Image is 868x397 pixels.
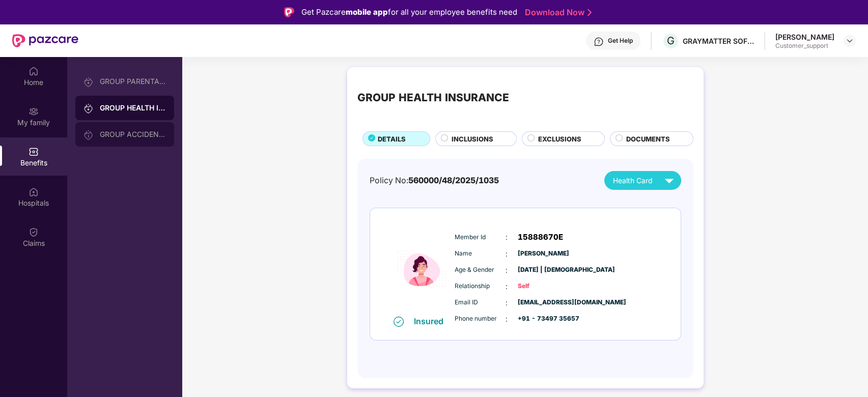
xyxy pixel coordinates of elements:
[370,174,499,187] div: Policy No:
[12,34,78,47] img: New Pazcare Logo
[775,32,834,42] div: [PERSON_NAME]
[414,316,450,326] div: Insured
[455,265,506,275] span: Age & Gender
[301,6,517,18] div: Get Pazcare for all your employee benefits need
[667,35,675,47] span: G
[775,42,834,50] div: Customer_support
[357,90,509,106] div: GROUP HEALTH INSURANCE
[683,36,754,46] div: GRAYMATTER SOFTWARE SERVICES PRIVATE LIMITED
[587,7,592,18] img: Stroke
[518,281,569,291] span: Self
[455,281,506,291] span: Relationship
[518,249,569,259] span: [PERSON_NAME]
[83,130,94,140] img: svg+xml;base64,PHN2ZyB3aWR0aD0iMjAiIGhlaWdodD0iMjAiIHZpZXdCb3g9IjAgMCAyMCAyMCIgZmlsbD0ibm9uZSIgeG...
[506,297,508,308] span: :
[100,77,166,86] div: GROUP PARENTAL POLICY
[408,176,499,185] span: 560000/48/2025/1035
[506,314,508,325] span: :
[525,7,589,18] a: Download Now
[455,314,506,324] span: Phone number
[29,147,39,157] img: svg+xml;base64,PHN2ZyBpZD0iQmVuZWZpdHMiIHhtbG5zPSJodHRwOi8vd3d3LnczLm9yZy8yMDAwL3N2ZyIgd2lkdGg9Ij...
[518,265,569,275] span: [DATE] | [DEMOGRAPHIC_DATA]
[394,317,404,327] img: svg+xml;base64,PHN2ZyB4bWxucz0iaHR0cDovL3d3dy53My5vcmcvMjAwMC9zdmciIHdpZHRoPSIxNiIgaGVpZ2h0PSIxNi...
[613,175,653,186] span: Health Card
[518,298,569,307] span: [EMAIL_ADDRESS][DOMAIN_NAME]
[378,134,406,144] span: DETAILS
[626,134,670,144] span: DOCUMENTS
[604,171,681,190] button: Health Card
[29,187,39,197] img: svg+xml;base64,PHN2ZyBpZD0iSG9zcGl0YWxzIiB4bWxucz0iaHR0cDovL3d3dy53My5vcmcvMjAwMC9zdmciIHdpZHRoPS...
[29,66,39,76] img: svg+xml;base64,PHN2ZyBpZD0iSG9tZSIgeG1sbnM9Imh0dHA6Ly93d3cudzMub3JnLzIwMDAvc3ZnIiB3aWR0aD0iMjAiIG...
[452,134,493,144] span: INCLUSIONS
[391,221,452,316] img: icon
[518,231,563,243] span: 15888670E
[518,314,569,324] span: +91 - 73497 35657
[100,130,166,138] div: GROUP ACCIDENTAL INSURANCE
[506,281,508,292] span: :
[455,233,506,242] span: Member Id
[660,172,678,189] img: svg+xml;base64,PHN2ZyB4bWxucz0iaHR0cDovL3d3dy53My5vcmcvMjAwMC9zdmciIHZpZXdCb3g9IjAgMCAyNCAyNCIgd2...
[100,103,166,113] div: GROUP HEALTH INSURANCE
[29,227,39,237] img: svg+xml;base64,PHN2ZyBpZD0iQ2xhaW0iIHhtbG5zPSJodHRwOi8vd3d3LnczLm9yZy8yMDAwL3N2ZyIgd2lkdGg9IjIwIi...
[346,7,388,17] strong: mobile app
[83,103,94,114] img: svg+xml;base64,PHN2ZyB3aWR0aD0iMjAiIGhlaWdodD0iMjAiIHZpZXdCb3g9IjAgMCAyMCAyMCIgZmlsbD0ibm9uZSIgeG...
[506,248,508,260] span: :
[506,265,508,276] span: :
[846,37,854,45] img: svg+xml;base64,PHN2ZyBpZD0iRHJvcGRvd24tMzJ4MzIiIHhtbG5zPSJodHRwOi8vd3d3LnczLm9yZy8yMDAwL3N2ZyIgd2...
[83,77,94,87] img: svg+xml;base64,PHN2ZyB3aWR0aD0iMjAiIGhlaWdodD0iMjAiIHZpZXdCb3g9IjAgMCAyMCAyMCIgZmlsbD0ibm9uZSIgeG...
[594,37,604,47] img: svg+xml;base64,PHN2ZyBpZD0iSGVscC0zMngzMiIgeG1sbnM9Imh0dHA6Ly93d3cudzMub3JnLzIwMDAvc3ZnIiB3aWR0aD...
[608,37,633,45] div: Get Help
[506,232,508,243] span: :
[29,106,39,117] img: svg+xml;base64,PHN2ZyB3aWR0aD0iMjAiIGhlaWdodD0iMjAiIHZpZXdCb3g9IjAgMCAyMCAyMCIgZmlsbD0ibm9uZSIgeG...
[284,7,294,17] img: Logo
[538,134,581,144] span: EXCLUSIONS
[455,298,506,307] span: Email ID
[455,249,506,259] span: Name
